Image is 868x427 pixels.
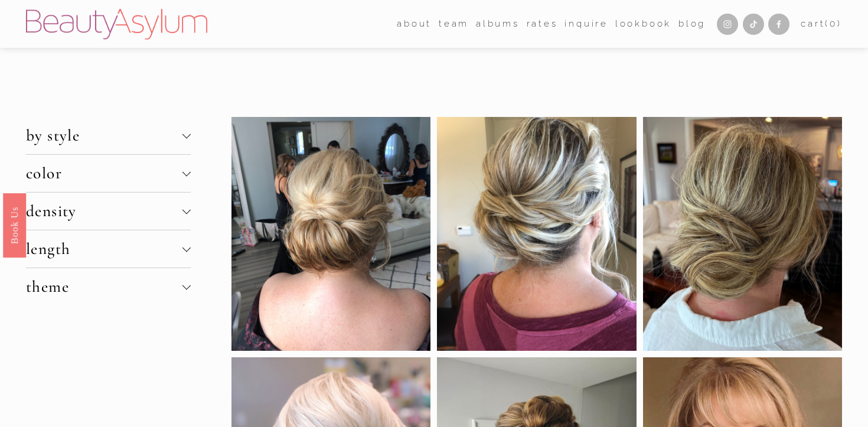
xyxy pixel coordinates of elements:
span: color [26,164,182,183]
a: folder dropdown [397,15,432,32]
button: theme [26,268,191,305]
span: by style [26,126,182,145]
a: Rates [527,15,558,32]
img: Beauty Asylum | Bridal Hair &amp; Makeup Charlotte &amp; Atlanta [26,9,207,40]
a: TikTok [743,14,764,35]
button: length [26,230,191,268]
span: ( ) [825,18,841,29]
span: theme [26,277,182,296]
span: 0 [830,18,837,29]
a: Instagram [717,14,738,35]
a: Lookbook [615,15,671,32]
span: length [26,239,182,259]
button: density [26,193,191,230]
a: Blog [678,15,706,32]
a: Facebook [768,14,789,35]
a: folder dropdown [439,15,469,32]
span: about [397,16,432,32]
a: albums [476,15,520,32]
button: color [26,155,191,192]
a: Inquire [564,15,608,32]
span: density [26,201,182,221]
a: Book Us [3,193,26,257]
span: team [439,16,469,32]
button: by style [26,117,191,154]
a: 0 items in cart [801,16,842,32]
